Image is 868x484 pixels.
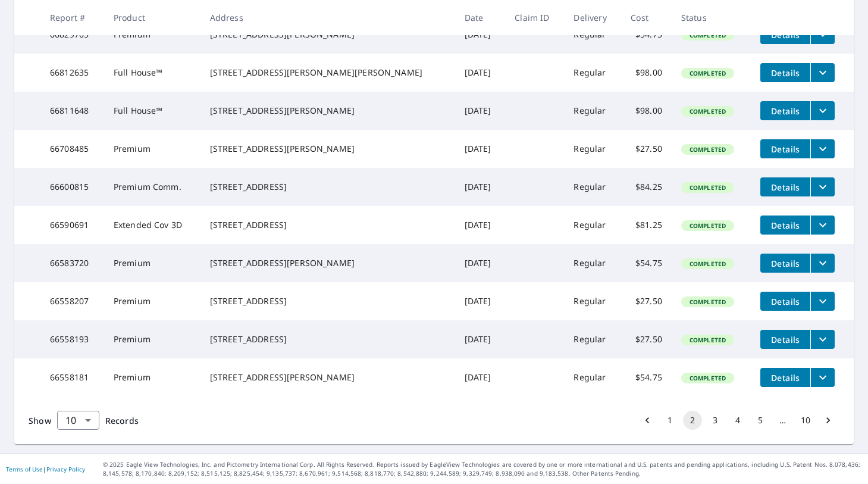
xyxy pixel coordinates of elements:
[706,411,725,430] button: Go to page 3
[760,63,810,82] button: detailsBtn-66812635
[682,336,733,344] span: Completed
[621,206,672,244] td: $81.25
[564,244,621,282] td: Regular
[40,358,104,396] td: 66558181
[29,415,51,426] span: Show
[564,358,621,396] td: Regular
[810,368,835,387] button: filesDropdownBtn-66558181
[682,31,733,39] span: Completed
[760,330,810,349] button: detailsBtn-66558193
[564,206,621,244] td: Regular
[621,282,672,320] td: $27.50
[760,254,810,273] button: detailsBtn-66583720
[773,414,792,426] div: …
[210,143,446,155] div: [STREET_ADDRESS][PERSON_NAME]
[810,330,835,349] button: filesDropdownBtn-66558193
[6,466,85,473] p: |
[682,374,733,382] span: Completed
[46,465,85,473] a: Privacy Policy
[682,260,733,268] span: Completed
[104,358,200,396] td: Premium
[767,334,803,345] span: Details
[104,92,200,130] td: Full House™
[455,54,506,92] td: [DATE]
[767,182,803,193] span: Details
[210,67,446,79] div: [STREET_ADDRESS][PERSON_NAME][PERSON_NAME]
[767,258,803,269] span: Details
[621,54,672,92] td: $98.00
[210,105,446,117] div: [STREET_ADDRESS][PERSON_NAME]
[210,219,446,231] div: [STREET_ADDRESS]
[40,282,104,320] td: 66558207
[819,411,838,430] button: Go to next page
[760,368,810,387] button: detailsBtn-66558181
[40,54,104,92] td: 66812635
[621,130,672,168] td: $27.50
[760,139,810,158] button: detailsBtn-66708485
[564,320,621,358] td: Regular
[455,320,506,358] td: [DATE]
[760,177,810,196] button: detailsBtn-66600815
[105,415,139,426] span: Records
[57,404,99,437] div: 10
[210,181,446,193] div: [STREET_ADDRESS]
[40,168,104,206] td: 66600815
[796,411,815,430] button: Go to page 10
[455,282,506,320] td: [DATE]
[57,411,99,430] div: Show 10 records
[621,92,672,130] td: $98.00
[564,282,621,320] td: Regular
[210,371,446,383] div: [STREET_ADDRESS][PERSON_NAME]
[767,105,803,117] span: Details
[728,411,747,430] button: Go to page 4
[40,92,104,130] td: 66811648
[564,168,621,206] td: Regular
[810,139,835,158] button: filesDropdownBtn-66708485
[760,216,810,235] button: detailsBtn-66590691
[210,257,446,269] div: [STREET_ADDRESS][PERSON_NAME]
[40,206,104,244] td: 66590691
[40,130,104,168] td: 66708485
[455,358,506,396] td: [DATE]
[660,411,679,430] button: Go to page 1
[455,92,506,130] td: [DATE]
[564,54,621,92] td: Regular
[682,221,733,230] span: Completed
[104,244,200,282] td: Premium
[682,69,733,77] span: Completed
[103,460,862,478] p: © 2025 Eagle View Technologies, Inc. and Pictometry International Corp. All Rights Reserved. Repo...
[767,220,803,231] span: Details
[40,244,104,282] td: 66583720
[104,130,200,168] td: Premium
[621,244,672,282] td: $54.75
[810,216,835,235] button: filesDropdownBtn-66590691
[636,411,839,430] nav: pagination navigation
[767,372,803,383] span: Details
[760,292,810,311] button: detailsBtn-66558207
[682,183,733,192] span: Completed
[104,54,200,92] td: Full House™
[210,295,446,307] div: [STREET_ADDRESS]
[767,296,803,307] span: Details
[682,145,733,154] span: Completed
[455,206,506,244] td: [DATE]
[6,465,43,473] a: Terms of Use
[564,92,621,130] td: Regular
[760,101,810,120] button: detailsBtn-66811648
[621,320,672,358] td: $27.50
[104,282,200,320] td: Premium
[621,358,672,396] td: $54.75
[751,411,770,430] button: Go to page 5
[810,254,835,273] button: filesDropdownBtn-66583720
[455,130,506,168] td: [DATE]
[810,177,835,196] button: filesDropdownBtn-66600815
[767,67,803,79] span: Details
[104,206,200,244] td: Extended Cov 3D
[683,411,702,430] button: page 2
[810,101,835,120] button: filesDropdownBtn-66811648
[621,168,672,206] td: $84.25
[104,320,200,358] td: Premium
[682,107,733,115] span: Completed
[40,320,104,358] td: 66558193
[767,143,803,155] span: Details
